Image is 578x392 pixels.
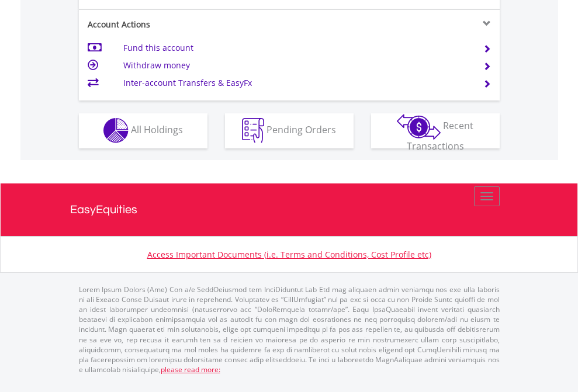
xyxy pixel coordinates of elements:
[407,119,474,152] span: Recent Transactions
[161,365,220,374] a: please read more:
[371,113,500,148] button: Recent Transactions
[225,113,354,148] button: Pending Orders
[266,123,336,136] span: Pending Orders
[397,114,441,140] img: transactions-zar-wht.png
[131,123,183,136] span: All Holdings
[123,74,469,92] td: Inter-account Transfers & EasyFx
[147,249,431,260] a: Access Important Documents (i.e. Terms and Conditions, Cost Profile etc)
[70,183,508,236] a: EasyEquities
[103,118,129,143] img: holdings-wht.png
[123,39,469,57] td: Fund this account
[79,285,500,374] p: Lorem Ipsum Dolors (Ame) Con a/e SeddOeiusmod tem InciDiduntut Lab Etd mag aliquaen admin veniamq...
[242,118,264,143] img: pending_instructions-wht.png
[79,113,207,148] button: All Holdings
[123,57,469,74] td: Withdraw money
[79,19,289,30] div: Account Actions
